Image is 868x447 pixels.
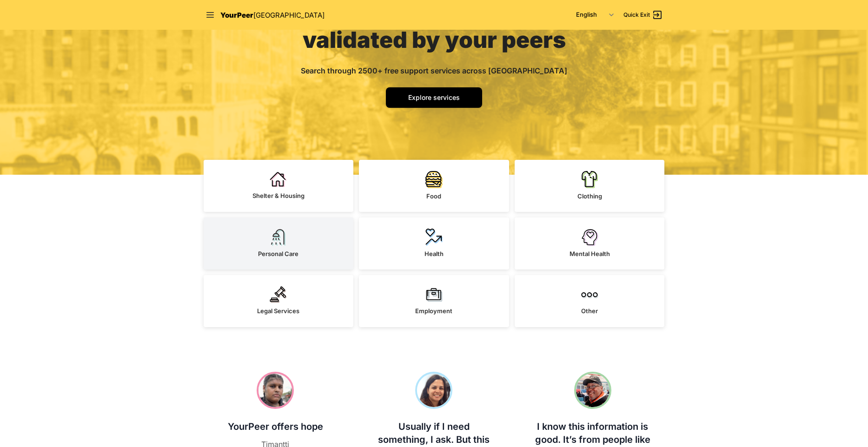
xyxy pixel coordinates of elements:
a: Shelter & Housing [204,160,354,212]
span: Mental Health [570,250,610,257]
a: Personal Care [204,217,354,270]
a: Explore services [386,87,482,108]
span: Legal Services [257,307,299,315]
span: [GEOGRAPHIC_DATA] [253,11,325,20]
a: Clothing [515,160,665,212]
span: Clothing [577,192,602,200]
a: Other [515,275,665,327]
span: Quick Exit [623,11,650,19]
span: Other [581,307,598,315]
span: Search through 2500+ free support services across [GEOGRAPHIC_DATA] [301,66,567,75]
span: Explore services [408,93,460,101]
span: Shelter & Housing [252,192,305,199]
span: Employment [415,307,452,315]
span: YourPeer offers hope [228,421,323,432]
span: YourPeer [220,11,253,20]
span: Food [426,192,441,200]
a: YourPeer[GEOGRAPHIC_DATA] [220,9,325,21]
a: Quick Exit [623,9,663,20]
a: Legal Services [204,275,354,327]
span: Personal Care [258,250,298,257]
span: Health [424,250,444,257]
a: Health [359,217,509,270]
a: Mental Health [515,217,665,270]
a: Food [359,160,509,212]
a: Employment [359,275,509,327]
